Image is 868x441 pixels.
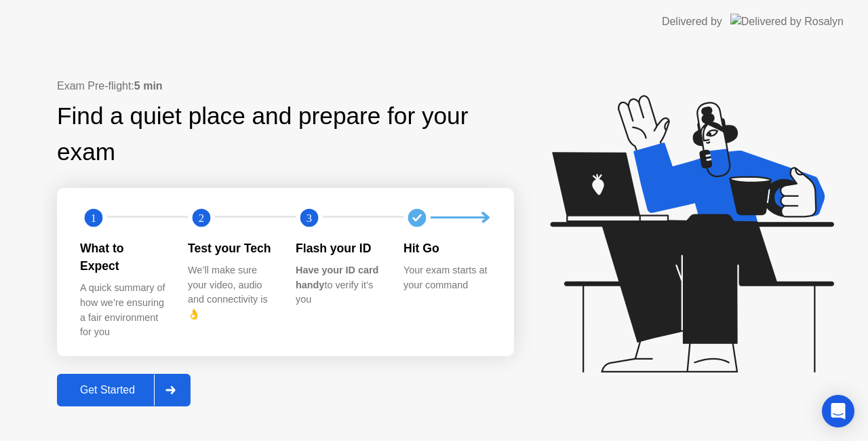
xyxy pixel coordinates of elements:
div: A quick summary of how we’re ensuring a fair environment for you [80,281,166,339]
div: Your exam starts at your command [403,263,490,292]
div: Exam Pre-flight: [57,78,514,94]
b: Have your ID card handy [296,265,378,290]
img: Delivered by Rosalyn [730,14,844,29]
div: Flash your ID [296,239,382,257]
button: Get Started [57,374,191,406]
div: Hit Go [403,239,490,257]
div: Delivered by [662,14,722,30]
div: Test your Tech [188,239,274,257]
div: We’ll make sure your video, audio and connectivity is 👌 [188,263,274,322]
text: 2 [199,211,204,224]
div: Find a quiet place and prepare for your exam [57,98,514,170]
div: What to Expect [80,239,166,275]
text: 3 [307,211,312,224]
b: 5 min [134,80,163,92]
div: to verify it’s you [296,263,382,307]
div: Get Started [61,384,154,396]
div: Open Intercom Messenger [822,395,854,427]
text: 1 [91,211,96,224]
